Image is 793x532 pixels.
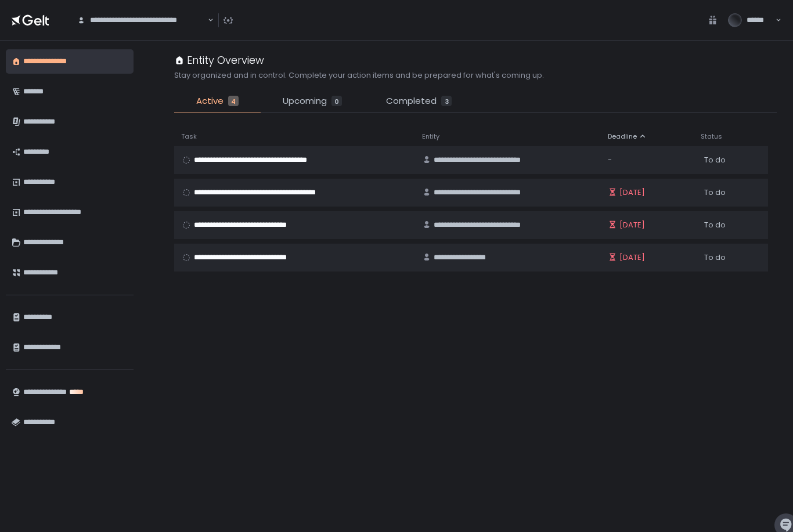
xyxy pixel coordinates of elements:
div: Search for option [70,7,214,33]
span: Entity [422,132,439,141]
span: Active [196,95,224,108]
span: To do [704,252,726,263]
span: To do [704,155,726,165]
h2: Stay organized and in control. Complete your action items and be prepared for what's coming up. [174,70,544,81]
input: Search for option [206,15,207,26]
span: - [608,155,612,165]
span: Completed [386,95,437,108]
span: To do [704,220,726,230]
span: [DATE] [619,252,645,263]
span: Deadline [608,132,637,141]
span: [DATE] [619,187,645,198]
div: 0 [331,96,342,106]
span: [DATE] [619,220,645,230]
span: Status [701,132,722,141]
span: To do [704,187,726,198]
span: Task [181,132,197,141]
span: Upcoming [283,95,327,108]
div: 3 [441,96,452,106]
div: 4 [228,96,239,106]
div: Entity Overview [174,52,264,68]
